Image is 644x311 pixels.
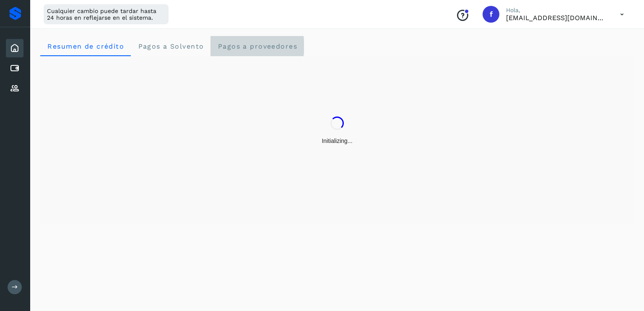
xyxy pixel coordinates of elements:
[506,7,607,14] p: Hola,
[217,42,297,50] span: Pagos a proveedores
[138,42,204,50] span: Pagos a Solvento
[44,4,169,24] div: Cualquier cambio puede tardar hasta 24 horas en reflejarse en el sistema.
[47,42,124,50] span: Resumen de crédito
[506,14,607,22] p: facturacion@cubbo.com
[6,39,23,57] div: Inicio
[6,79,23,98] div: Proveedores
[6,59,23,78] div: Cuentas por pagar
